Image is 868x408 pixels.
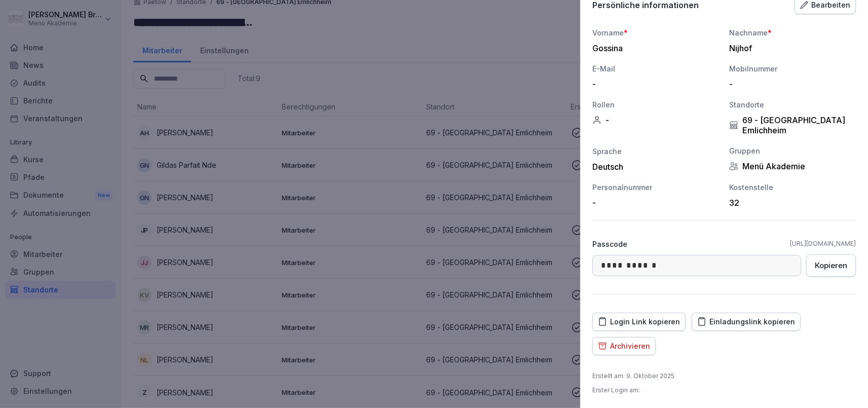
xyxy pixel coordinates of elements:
[592,386,645,395] p: Erster Login am :
[729,27,856,38] div: Nachname
[592,27,719,38] div: Vorname
[592,372,674,381] p: Erstellt am : 9. Oktober 2025
[729,99,856,110] div: Standorte
[729,43,851,53] div: Nijhof
[729,63,856,74] div: Mobilnummer
[598,341,650,352] div: Archivieren
[697,316,795,327] div: Einladungslink kopieren
[641,386,645,394] span: –
[729,79,851,89] div: -
[729,198,851,208] div: 32
[592,63,719,74] div: E-Mail
[592,337,656,355] button: Archivieren
[592,99,719,110] div: Rollen
[729,145,856,156] div: Gruppen
[806,254,856,277] button: Kopieren
[592,162,719,172] div: Deutsch
[815,260,847,271] div: Kopieren
[592,146,719,157] div: Sprache
[592,115,719,125] div: -
[790,239,856,248] a: [URL][DOMAIN_NAME]
[729,161,856,171] div: Menü Akademie
[592,43,714,53] div: Gossina
[592,182,719,193] div: Personalnummer
[598,316,680,327] div: Login Link kopieren
[592,198,714,208] div: -
[592,313,686,331] button: Login Link kopieren
[592,79,714,89] div: -
[729,182,856,193] div: Kostenstelle
[692,313,801,331] button: Einladungslink kopieren
[729,115,856,135] div: 69 - [GEOGRAPHIC_DATA] Emlichheim
[592,239,627,249] p: Passcode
